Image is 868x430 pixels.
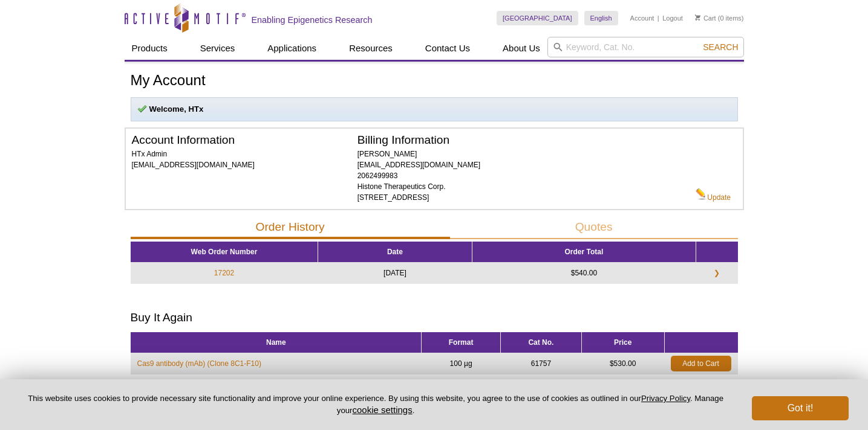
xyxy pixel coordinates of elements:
td: 100 µg [422,353,501,374]
a: [GEOGRAPHIC_DATA] [497,11,578,25]
img: Your Cart [695,14,700,21]
span: HTx Admin [EMAIL_ADDRESS][DOMAIN_NAME] [132,150,255,169]
a: Contact Us [418,37,477,60]
button: cookie settings [352,405,412,415]
a: Cas9 antibody (mAb) (Clone 8C1-F10) [137,358,261,369]
a: Account [630,14,654,22]
a: Services [193,37,243,60]
p: This website uses cookies to provide necessary site functionality and improve your online experie... [19,393,732,416]
a: About Us [495,37,547,60]
img: Edit [696,188,707,200]
a: Resources [342,37,400,60]
td: 61757 [501,353,582,374]
a: 17202 [214,268,234,278]
li: (0 items) [695,11,744,25]
button: Search [699,42,742,53]
th: Order Total [472,242,696,263]
button: Quotes [450,216,738,239]
h2: Enabling Epigenetics Research [252,14,373,25]
a: Privacy Policy [641,394,690,403]
h2: Buy It Again [131,312,738,323]
a: Products [125,37,175,60]
h1: My Account [131,72,738,90]
a: Cart [695,14,716,22]
th: Format [422,332,501,353]
button: Got it! [752,396,849,420]
a: English [584,11,618,25]
th: Cat No. [501,332,582,353]
th: Price [581,332,664,353]
a: Add to Cart [671,356,731,371]
a: Update [696,188,731,203]
p: Welcome, HTx [137,104,731,115]
h2: Account Information [132,135,357,146]
a: Applications [260,37,324,60]
td: $540.00 [472,263,696,284]
th: Web Order Number [131,242,318,263]
a: ❯ [706,268,727,278]
input: Keyword, Cat. No. [547,37,744,57]
span: [PERSON_NAME] [EMAIL_ADDRESS][DOMAIN_NAME] 2062499983 Histone Therapeutics Corp. [STREET_ADDRESS] [357,150,480,202]
th: Name [131,332,422,353]
td: $530.00 [581,353,664,374]
li: | [658,11,659,25]
button: Order History [131,216,450,239]
h2: Billing Information [357,135,696,146]
span: Search [703,42,738,52]
th: Date [318,242,472,263]
a: Logout [662,14,683,22]
td: [DATE] [318,263,472,284]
